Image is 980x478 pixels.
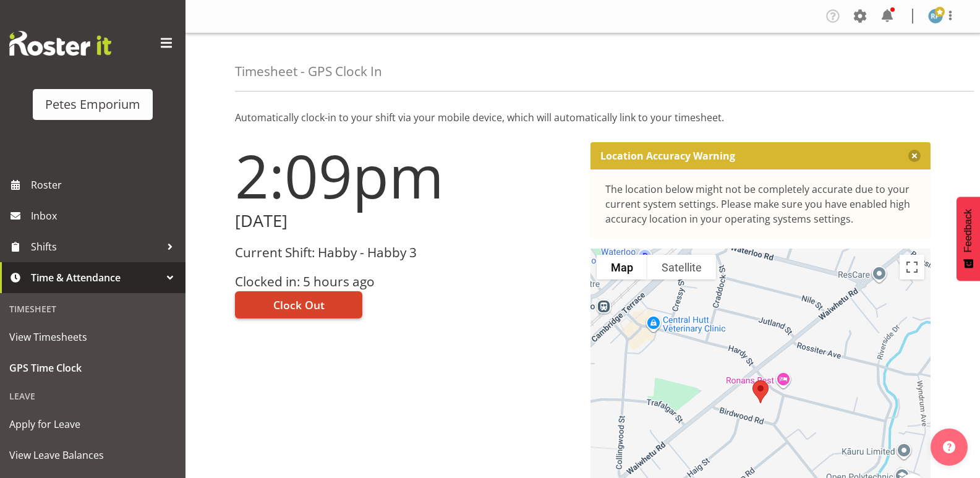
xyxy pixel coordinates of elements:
[3,322,182,352] a: View Timesheets
[600,150,735,162] p: Location Accuracy Warning
[9,31,111,56] img: Rosterit website logo
[45,95,140,114] div: Petes Emporium
[943,441,955,453] img: help-xxl-2.png
[9,359,176,377] span: GPS Time Clock
[3,383,182,409] div: Leave
[928,9,943,23] img: reina-puketapu721.jpg
[235,211,576,231] h2: [DATE]
[273,297,325,313] span: Clock Out
[9,328,176,346] span: View Timesheets
[31,207,179,225] span: Inbox
[957,197,980,281] button: Feedback - Show survey
[235,64,382,79] h4: Timesheet - GPS Clock In
[235,275,576,289] h3: Clocked in: 5 hours ago
[3,296,182,322] div: Timesheet
[31,237,161,256] span: Shifts
[3,409,182,440] a: Apply for Leave
[9,446,176,464] span: View Leave Balances
[235,291,362,318] button: Clock Out
[597,255,647,280] button: Show street map
[31,176,179,194] span: Roster
[647,255,716,280] button: Show satellite imagery
[908,150,921,162] button: Close message
[3,440,182,471] a: View Leave Balances
[963,209,974,252] span: Feedback
[31,268,161,287] span: Time & Attendance
[3,352,182,383] a: GPS Time Clock
[9,415,176,433] span: Apply for Leave
[235,142,576,209] h1: 2:09pm
[900,255,924,280] button: Toggle fullscreen view
[235,245,576,260] h3: Current Shift: Habby - Habby 3
[235,110,931,125] p: Automatically clock-in to your shift via your mobile device, which will automatically link to you...
[605,182,916,226] div: The location below might not be completely accurate due to your current system settings. Please m...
